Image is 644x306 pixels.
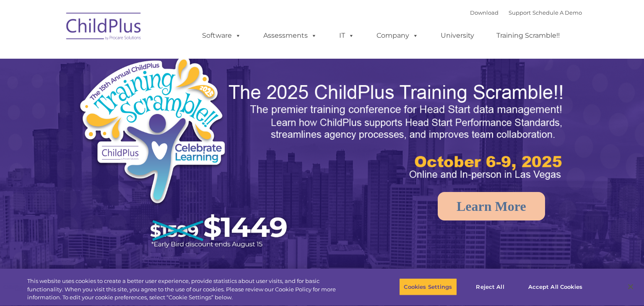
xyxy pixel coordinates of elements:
button: Accept All Cookies [524,278,587,296]
a: Schedule A Demo [532,9,582,16]
a: Training Scramble!! [488,27,568,44]
button: Close [621,277,640,296]
img: ChildPlus by Procare Solutions [62,7,146,49]
a: Assessments [255,27,325,44]
button: Reject All [464,278,517,296]
span: Phone number [117,90,152,96]
a: Software [194,27,249,44]
a: University [432,27,483,44]
div: This website uses cookies to create a better user experience, provide statistics about user visit... [27,277,354,302]
button: Cookies Settings [399,278,457,296]
a: IT [331,27,363,44]
a: Learn More [438,192,545,220]
a: Support [509,9,531,16]
a: Download [470,9,499,16]
a: Company [368,27,427,44]
span: Last name [117,55,142,62]
font: | [470,9,582,16]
